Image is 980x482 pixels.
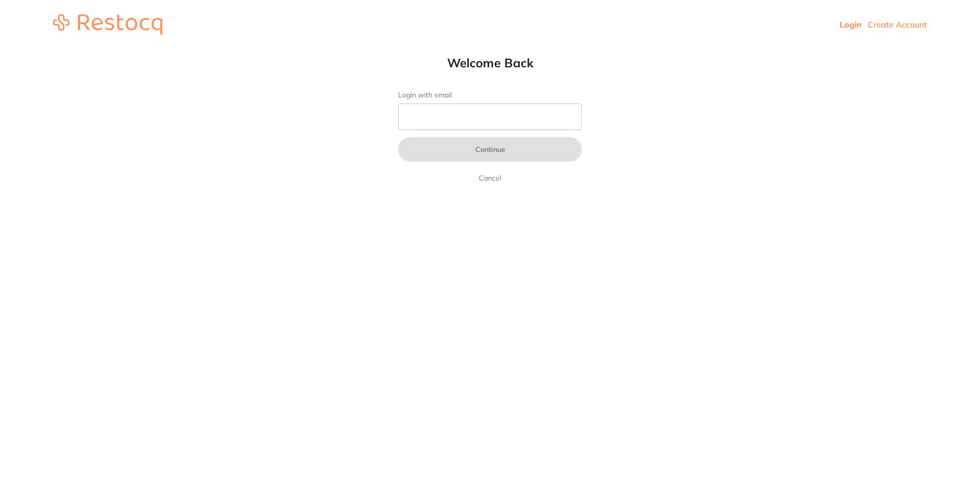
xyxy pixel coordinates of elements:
[840,19,862,30] a: Login
[868,19,927,30] a: Create Account
[53,14,162,35] img: restocq_logo.svg
[398,137,582,162] button: Continue
[477,172,503,184] a: Cancel
[398,91,582,99] label: Login with email
[378,55,602,70] h1: Welcome Back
